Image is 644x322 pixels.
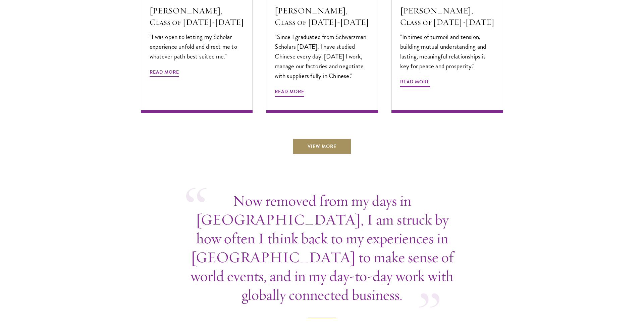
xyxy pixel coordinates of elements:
h5: [PERSON_NAME], Class of [DATE]-[DATE] [275,5,369,28]
span: Read More [400,78,430,88]
h5: [PERSON_NAME], Class of [DATE]-[DATE] [150,5,244,28]
h5: [PERSON_NAME], Class of [DATE]-[DATE] [400,5,494,28]
p: "I was open to letting my Scholar experience unfold and direct me to whatever path best suited me." [150,32,244,61]
p: Now removed from my days in [GEOGRAPHIC_DATA], I am struck by how often I think back to my experi... [186,191,458,304]
p: "In times of turmoil and tension, building mutual understanding and lasting, meaningful relations... [400,32,494,71]
span: Read More [275,87,304,98]
a: View More [292,138,352,154]
span: Read More [150,68,179,78]
p: "Since I graduated from Schwarzman Scholars [DATE], I have studied Chinese every day. [DATE] I wo... [275,32,369,81]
